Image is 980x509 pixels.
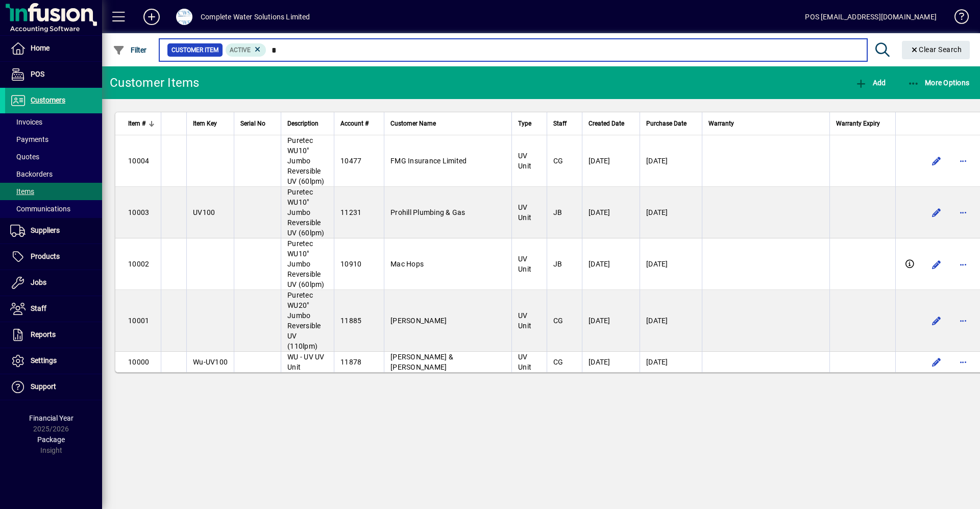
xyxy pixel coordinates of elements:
[390,157,467,165] span: FMG Insurance Limited
[390,118,436,129] span: Customer Name
[582,290,640,352] td: [DATE]
[10,205,70,213] span: Communications
[518,203,531,222] span: UV Unit
[128,358,149,366] span: 10000
[646,118,687,129] span: Purchase Date
[553,358,563,366] span: CG
[955,153,971,169] button: More options
[640,135,702,187] td: [DATE]
[553,157,563,165] span: CG
[5,62,102,87] a: POS
[31,330,56,338] span: Reports
[905,74,972,92] button: More Options
[193,118,217,129] span: Item Key
[5,244,102,270] a: Products
[226,43,266,57] mat-chip: Activation Status: Active
[553,260,562,268] span: JB
[31,44,50,52] span: Home
[518,353,531,371] span: UV Unit
[5,200,102,217] a: Communications
[582,187,640,238] td: [DATE]
[947,2,967,35] a: Knowledge Base
[340,118,378,129] div: Account #
[390,317,447,325] span: [PERSON_NAME]
[340,260,361,268] span: 10910
[955,312,971,329] button: More options
[128,118,155,129] div: Item #
[31,70,44,78] span: POS
[340,208,361,216] span: 11231
[5,374,102,400] a: Support
[201,9,310,25] div: Complete Water Solutions Limited
[902,41,970,59] button: Clear
[287,239,325,288] span: Puretec WU10" Jumbo Reversible UV (60lpm)
[240,118,275,129] div: Serial No
[128,317,149,325] span: 10001
[928,312,945,329] button: Edit
[168,8,201,26] button: Profile
[287,118,318,129] span: Description
[31,304,46,312] span: Staff
[31,252,60,260] span: Products
[640,238,702,290] td: [DATE]
[582,135,640,187] td: [DATE]
[113,46,147,54] span: Filter
[29,414,73,422] span: Financial Year
[10,135,48,143] span: Payments
[955,204,971,221] button: More options
[910,45,962,54] span: Clear Search
[553,208,562,216] span: JB
[390,208,465,216] span: Prohill Plumbing & Gas
[193,208,215,216] span: UV100
[128,118,145,129] span: Item #
[340,358,361,366] span: 11878
[37,435,65,444] span: Package
[852,74,888,92] button: Add
[518,118,541,129] div: Type
[5,113,102,131] a: Invoices
[110,41,150,59] button: Filter
[582,238,640,290] td: [DATE]
[5,36,102,61] a: Home
[805,9,937,25] div: POS [EMAIL_ADDRESS][DOMAIN_NAME]
[171,45,218,55] span: Customer Item
[128,157,149,165] span: 10004
[640,352,702,372] td: [DATE]
[5,148,102,165] a: Quotes
[128,260,149,268] span: 10002
[5,183,102,200] a: Items
[287,136,325,185] span: Puretec WU10" Jumbo Reversible UV (60lpm)
[230,46,251,54] span: Active
[287,118,328,129] div: Description
[10,187,34,196] span: Items
[582,352,640,372] td: [DATE]
[10,170,53,178] span: Backorders
[31,96,65,104] span: Customers
[708,118,823,129] div: Warranty
[390,260,424,268] span: Mac Hops
[5,348,102,374] a: Settings
[5,131,102,148] a: Payments
[553,118,576,129] div: Staff
[193,118,228,129] div: Item Key
[340,317,361,325] span: 11885
[287,291,321,350] span: Puretec WU20" Jumbo Reversible UV (110lpm)
[5,218,102,244] a: Suppliers
[928,204,945,221] button: Edit
[287,188,325,237] span: Puretec WU10" Jumbo Reversible UV (60lpm)
[708,118,734,129] span: Warranty
[110,75,200,91] div: Customer Items
[646,118,696,129] div: Purchase Date
[553,118,567,129] span: Staff
[928,153,945,169] button: Edit
[31,356,57,365] span: Settings
[135,8,168,26] button: Add
[518,311,531,330] span: UV Unit
[240,118,265,129] span: Serial No
[5,322,102,348] a: Reports
[518,118,531,129] span: Type
[640,187,702,238] td: [DATE]
[31,226,60,234] span: Suppliers
[640,290,702,352] td: [DATE]
[31,382,56,391] span: Support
